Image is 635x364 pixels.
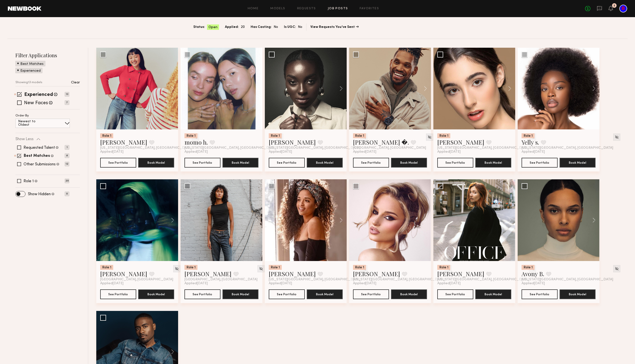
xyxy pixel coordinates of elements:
div: Applied [DATE] [353,150,427,154]
div: Role 1 [184,133,197,138]
label: New Faces [24,101,48,106]
a: Job Posts [328,7,348,10]
div: Applied [DATE] [184,150,258,154]
span: Applied: [225,24,239,30]
div: Applied [DATE] [522,282,596,285]
button: Book Model [560,158,596,168]
p: 0 [65,192,69,196]
span: Is UGC: [284,24,296,30]
a: Book Model [138,292,174,296]
a: Avony B. [522,270,544,278]
div: Role 1 [437,265,450,270]
div: Role 1 [353,265,366,270]
button: See Portfolio [184,158,220,168]
button: Book Model [222,158,258,168]
h2: Filter Applications [15,52,80,58]
span: [US_STATE][GEOGRAPHIC_DATA], [GEOGRAPHIC_DATA] [184,146,276,150]
p: Clear [71,81,80,84]
p: Experienced [20,69,41,73]
div: Applied [DATE] [437,150,511,154]
img: Unhide Model [615,135,619,139]
span: [GEOGRAPHIC_DATA], [GEOGRAPHIC_DATA] [100,278,173,282]
span: [US_STATE][GEOGRAPHIC_DATA], [GEOGRAPHIC_DATA] [269,278,360,282]
a: Book Model [307,160,343,164]
div: Role 1 [353,133,366,138]
div: Role 1 [437,133,450,138]
button: Book Model [138,158,174,168]
p: 12 [65,162,69,166]
button: See Portfolio [184,289,220,299]
a: Home [248,7,259,10]
button: Book Model [475,289,511,299]
div: Applied [DATE] [269,282,343,285]
label: Other Submissions [24,162,56,166]
p: Show Less [15,137,34,141]
a: Favorites [360,7,379,10]
a: [PERSON_NAME] [437,138,484,146]
span: [US_STATE][GEOGRAPHIC_DATA], [GEOGRAPHIC_DATA] [100,146,192,150]
p: 1 [65,145,69,150]
div: Role 1 [522,133,535,138]
span: [US_STATE][GEOGRAPHIC_DATA], [GEOGRAPHIC_DATA] [437,146,529,150]
div: Applied [DATE] [353,282,427,285]
span: Open [208,25,218,30]
button: Book Model [391,289,427,299]
label: Best Matches [24,154,50,158]
button: See Portfolio [100,158,136,168]
a: [PERSON_NAME] [269,270,316,278]
span: [US_STATE][GEOGRAPHIC_DATA], [GEOGRAPHIC_DATA] [522,278,613,282]
span: [GEOGRAPHIC_DATA], [GEOGRAPHIC_DATA] [184,278,257,282]
button: Book Model [222,289,258,299]
button: See Portfolio [522,289,558,299]
a: Book Model [475,160,511,164]
div: Applied [DATE] [269,150,343,154]
button: Book Model [307,289,343,299]
span: 20 [241,24,245,30]
span: [US_STATE][GEOGRAPHIC_DATA], [GEOGRAPHIC_DATA] [353,278,445,282]
a: Book Model [560,160,596,164]
div: Role 1 [184,265,197,270]
span: Has Casting: [251,24,272,30]
div: Role 1 [269,265,282,270]
div: Applied [DATE] [100,150,174,154]
span: [US_STATE][GEOGRAPHIC_DATA], [GEOGRAPHIC_DATA] [269,146,360,150]
button: See Portfolio [437,158,473,168]
button: See Portfolio [269,158,305,168]
img: Unhide Model [427,135,432,139]
a: Yelly s. [522,138,539,146]
a: See Portfolio [269,289,305,299]
label: Experienced [24,92,53,97]
span: [US_STATE][GEOGRAPHIC_DATA], [GEOGRAPHIC_DATA] [522,146,613,150]
span: No [298,24,302,30]
p: 20 [65,179,69,183]
button: See Portfolio [522,158,558,168]
p: Best Matches [20,62,44,66]
a: Requests [297,7,316,10]
div: Role 1 [269,133,282,138]
a: Book Model [222,160,258,164]
a: Book Model [391,292,427,296]
div: Role 1 [522,265,535,270]
div: Role 1 [100,265,113,270]
span: [US_STATE][GEOGRAPHIC_DATA], [GEOGRAPHIC_DATA] [437,278,529,282]
div: 2 [613,4,615,7]
div: Applied [DATE] [437,282,511,285]
button: Book Model [307,158,343,168]
a: [PERSON_NAME] [437,270,484,278]
div: Applied [DATE] [522,150,596,154]
a: momo h. [184,138,208,146]
a: Book Model [138,160,174,164]
a: [PERSON_NAME] [100,270,147,278]
span: Status: [193,24,205,30]
p: Newest to Oldest [18,120,47,127]
button: See Portfolio [353,289,389,299]
a: Models [270,7,285,10]
img: Unhide Model [615,267,619,271]
a: View Requests You’ve Sent [310,25,359,29]
p: 13 [65,92,69,97]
